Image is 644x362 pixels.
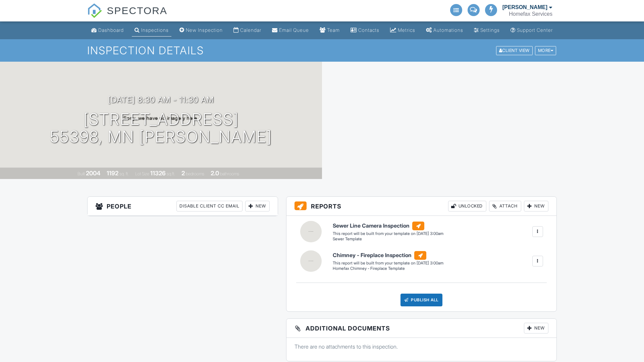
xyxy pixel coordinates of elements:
span: sq. ft. [119,171,129,176]
h3: [DATE] 8:30 am - 11:30 am [108,95,214,104]
h1: [STREET_ADDRESS] 55398, MN [PERSON_NAME] [50,111,272,146]
div: This report will be built from your template on [DATE] 3:00am [333,260,443,266]
a: Calendar [231,24,264,37]
div: More [535,46,556,55]
a: Email Queue [269,24,312,37]
div: Homefax Chimney - Fireplace Template [333,266,443,271]
span: Lot Size [135,171,149,176]
p: There are no attachments to this inspection. [294,343,548,350]
div: 11326 [150,170,166,177]
img: The Best Home Inspection Software - Spectora [87,3,102,18]
div: 1192 [107,170,118,177]
a: Dashboard [89,24,126,37]
div: Settings [480,27,500,33]
span: sq.ft. [167,171,175,176]
a: SPECTORA [87,10,167,22]
div: Client View [496,46,533,55]
div: Disable Client CC Email [176,201,243,212]
span: bathrooms [220,171,239,176]
a: Metrics [387,24,418,37]
a: Support Center [508,24,555,37]
div: 2.0 [211,170,219,177]
div: Automations [433,27,463,33]
div: 2004 [86,170,100,177]
a: Team [317,24,342,37]
div: 2 [181,170,185,177]
div: Attach [489,201,521,212]
h3: People [88,197,278,216]
div: Contacts [358,27,379,33]
div: Inspections [141,27,169,33]
h6: Chimney - Fireplace Inspection [333,251,443,260]
a: New Inspection [177,24,225,37]
a: Inspections [132,24,171,37]
span: bedrooms [186,171,204,176]
a: Settings [471,24,502,37]
div: This report will be built from your template on [DATE] 3:00am [333,231,443,236]
a: Client View [495,48,534,53]
span: SPECTORA [107,3,167,17]
a: Automations (Advanced) [423,24,466,37]
div: Support Center [517,27,553,33]
a: Contacts [348,24,382,37]
div: Publish All [400,294,442,306]
span: Built [77,171,85,176]
div: New [245,201,270,212]
div: Team [327,27,340,33]
div: Homefax Services [509,11,552,17]
div: Calendar [240,27,261,33]
div: Metrics [398,27,415,33]
h3: Reports [286,197,556,216]
div: Sewer Template [333,236,443,242]
div: New [524,323,548,334]
h6: Sewer Line Camera Inspection [333,222,443,230]
h1: Inspection Details [87,45,557,56]
div: [PERSON_NAME] [502,4,547,11]
div: Email Queue [279,27,309,33]
div: New [524,201,548,212]
div: New Inspection [186,27,223,33]
div: Dashboard [98,27,124,33]
h3: Additional Documents [286,319,556,338]
div: Unlocked [448,201,486,212]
